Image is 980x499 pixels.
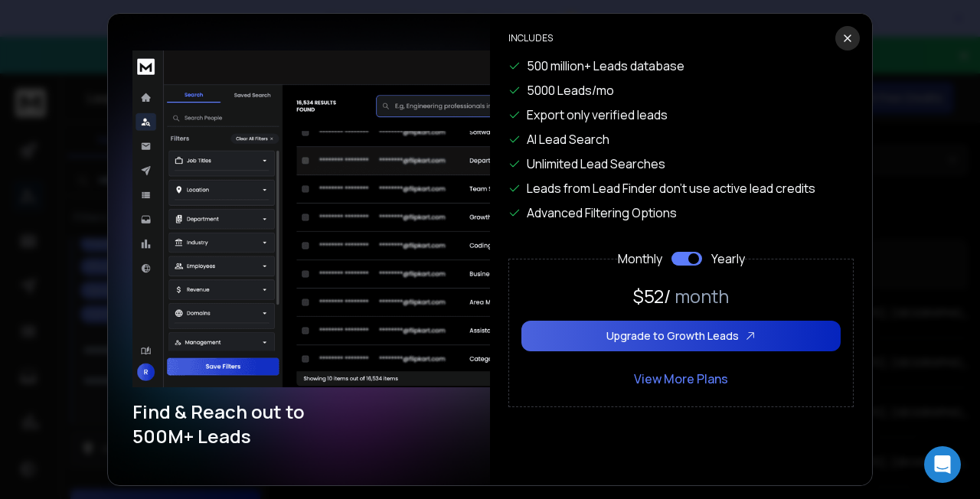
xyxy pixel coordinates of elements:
[924,446,961,483] div: Open Intercom Messenger
[132,51,490,387] img: image
[622,364,740,394] button: View More Plans
[508,179,854,197] li: Leads from Lead Finder don't use active lead credits
[633,284,729,308] h2: $ 52 /
[711,249,745,268] h3: Yearly
[508,32,854,44] h3: Includes
[508,204,854,222] li: Advanced Filtering Options
[508,81,854,99] li: 5000 Leads/mo
[508,57,854,75] li: 500 million+ Leads database
[132,400,490,448] h3: Find & Reach out to 500M+ Leads
[508,130,854,148] li: AI Lead Search
[508,106,854,124] li: Export only verified leads
[618,249,662,268] h3: Monthly
[521,321,841,351] button: Upgrade to Growth Leads
[675,283,729,308] span: month
[508,155,854,173] li: Unlimited Lead Searches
